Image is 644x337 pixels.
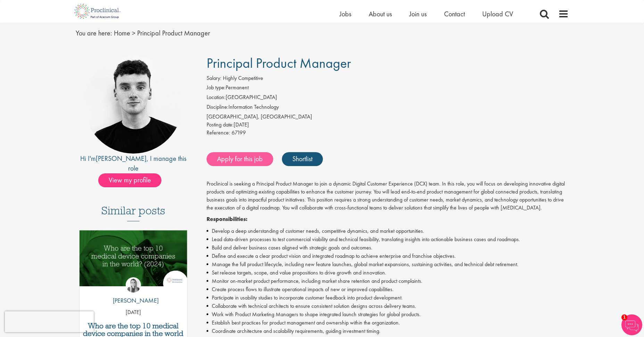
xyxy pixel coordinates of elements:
span: View my profile [98,173,161,187]
span: Principal Product Manager [207,54,351,72]
a: Contact [444,9,465,18]
li: Participate in usability studies to incorporate customer feedback into product development. [207,294,569,302]
a: Hannah Burke [PERSON_NAME] [108,277,159,309]
li: Coordinate architecture and scalability requirements, guiding investment timing. [207,327,569,335]
span: > [132,28,135,38]
div: Hi I'm , I manage this role [76,154,191,173]
h3: Similar posts [101,205,165,221]
p: [PERSON_NAME] [108,296,159,305]
li: Lead data-driven processes to test commercial viability and technical feasibility, translating in... [207,235,569,244]
label: Location: [207,93,226,101]
li: Define and execute a clear product vision and integrated roadmap to achieve enterprise and franch... [207,252,569,260]
img: imeage of recruiter Patrick Melody [84,56,182,154]
img: Top 10 Medical Device Companies 2024 [80,230,187,286]
a: View my profile [98,175,168,184]
label: Discipline: [207,103,228,111]
label: Job type: [207,84,226,92]
li: Create process flows to illustrate operational impacts of new or improved capabilities. [207,285,569,294]
a: Apply for this job [207,152,273,166]
a: Link to a post [80,230,187,292]
a: breadcrumb link [114,28,130,38]
p: [DATE] [80,309,187,317]
li: Set release targets, scope, and value propositions to drive growth and innovation. [207,269,569,277]
div: [DATE] [207,121,569,129]
a: Join us [409,9,427,18]
a: [PERSON_NAME] [96,154,147,163]
p: Proclinical is seeking a Principal Product Manager to join a dynamic Digital Customer Experience ... [207,180,569,212]
li: Develop a deep understanding of customer needs, competitive dynamics, and market opportunities. [207,227,569,235]
span: You are here: [76,28,112,38]
li: Manage the full product lifecycle, including new feature launches, global market expansions, sust... [207,260,569,269]
span: Posting date: [207,121,234,128]
li: Work with Product Marketing Managers to shape integrated launch strategies for global products. [207,310,569,319]
li: Permanent [207,84,569,93]
li: Monitor on-market product performance, including market share retention and product complaints. [207,277,569,285]
iframe: reCAPTCHA [5,311,94,332]
img: Chatbot [621,314,642,335]
li: Information Technology [207,103,569,113]
li: Build and deliver business cases aligned with strategic goals and outcomes. [207,244,569,252]
a: Jobs [340,9,351,18]
a: Shortlist [282,152,323,166]
a: About us [369,9,392,18]
span: 67199 [232,129,246,136]
strong: Responsibilities: [207,215,248,223]
span: Highly Competitive [223,74,263,82]
label: Salary: [207,74,221,82]
span: Principal Product Manager [137,28,210,38]
a: Upload CV [482,9,513,18]
img: Hannah Burke [126,277,141,293]
span: 1 [621,314,627,320]
li: Establish best practices for product management and ownership within the organization. [207,319,569,327]
div: [GEOGRAPHIC_DATA], [GEOGRAPHIC_DATA] [207,113,569,121]
li: [GEOGRAPHIC_DATA] [207,93,569,103]
li: Collaborate with technical architects to ensure consistent solution designs across delivery teams. [207,302,569,310]
label: Reference: [207,129,230,137]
